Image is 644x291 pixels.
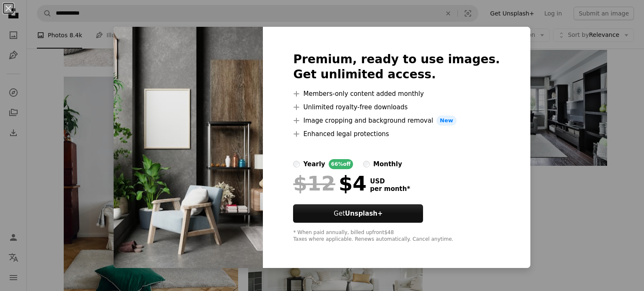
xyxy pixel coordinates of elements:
[370,185,410,193] span: per month *
[293,173,366,194] div: $4
[293,229,500,243] div: * When paid annually, billed upfront $48 Taxes where applicable. Renews automatically. Cancel any...
[293,89,500,99] li: Members-only content added monthly
[370,178,410,185] span: USD
[329,159,353,169] div: 66% off
[293,116,500,126] li: Image cropping and background removal
[293,204,423,223] button: GetUnsplash+
[303,159,325,169] div: yearly
[293,161,300,167] input: yearly66%off
[345,210,383,217] strong: Unsplash+
[293,102,500,112] li: Unlimited royalty-free downloads
[293,173,335,194] span: $12
[293,129,500,139] li: Enhanced legal protections
[363,161,370,167] input: monthly
[293,52,500,82] h2: Premium, ready to use images. Get unlimited access.
[373,159,402,169] div: monthly
[114,27,263,268] img: premium_photo-1661595245288-65d1430d0d13
[436,116,457,126] span: New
